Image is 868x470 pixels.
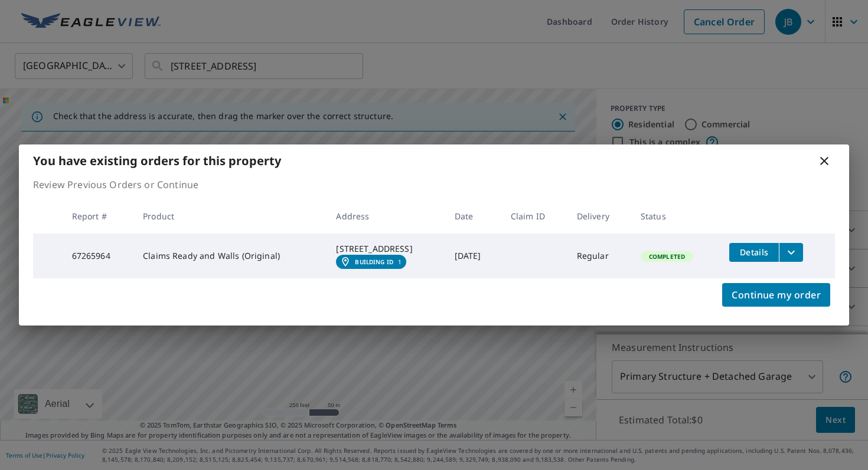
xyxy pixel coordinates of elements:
[729,243,779,262] button: detailsBtn-67265964
[355,258,393,265] em: Building ID
[567,199,631,234] th: Delivery
[736,246,772,258] span: Details
[567,234,631,278] td: Regular
[336,243,435,255] div: [STREET_ADDRESS]
[33,153,281,169] b: You have existing orders for this property
[642,252,692,261] span: Completed
[722,283,830,307] button: Continue my order
[133,234,327,278] td: Claims Ready and Walls (Original)
[445,234,501,278] td: [DATE]
[732,287,821,303] span: Continue my order
[133,199,327,234] th: Product
[33,178,835,192] p: Review Previous Orders or Continue
[631,199,720,234] th: Status
[63,199,134,234] th: Report #
[63,234,134,278] td: 67265964
[445,199,501,234] th: Date
[779,243,803,262] button: filesDropdownBtn-67265964
[327,199,445,234] th: Address
[336,255,406,269] a: Building ID1
[501,199,567,234] th: Claim ID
